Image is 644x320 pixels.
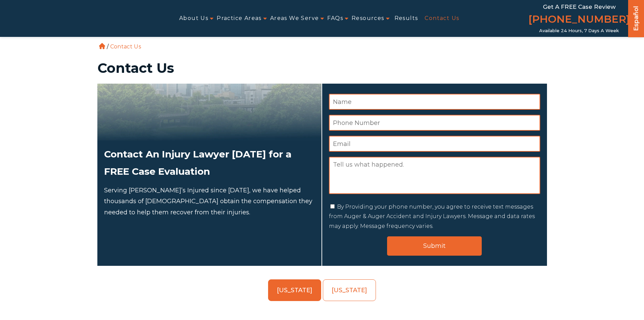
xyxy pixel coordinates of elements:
[528,12,630,28] a: [PHONE_NUMBER]
[270,11,319,26] a: Areas We Serve
[179,11,208,26] a: About Us
[395,11,418,26] a: Results
[425,11,459,26] a: Contact Us
[352,11,384,26] a: Resources
[268,279,321,301] a: [US_STATE]
[99,43,105,49] a: Home
[4,10,110,27] img: Auger & Auger Accident and Injury Lawyers Logo
[539,28,619,34] span: Available 24 Hours, 7 Days a Week
[104,146,315,180] h2: Contact An Injury Lawyer [DATE] for a FREE Case Evaluation
[329,115,540,131] input: Phone Number
[329,204,535,230] label: By Providing your phone number, you agree to receive text messages from Auger & Auger Accident an...
[329,136,540,152] input: Email
[387,236,482,256] input: Submit
[104,185,315,218] p: Serving [PERSON_NAME]’s Injured since [DATE], we have helped thousands of [DEMOGRAPHIC_DATA] obta...
[327,11,343,26] a: FAQs
[329,94,540,110] input: Name
[323,279,376,301] a: [US_STATE]
[97,84,321,141] img: Attorneys
[543,3,616,10] span: Get a FREE Case Review
[97,61,547,75] h1: Contact Us
[217,11,262,26] a: Practice Areas
[109,43,143,50] li: Contact Us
